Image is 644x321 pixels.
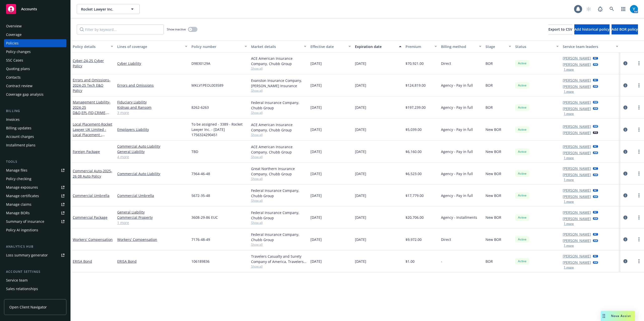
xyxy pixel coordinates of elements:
span: [DATE] [355,105,366,110]
a: Start snowing [584,4,594,14]
span: $5,039.00 [406,127,422,132]
a: [PERSON_NAME] [563,210,591,215]
a: Manage claims [4,200,66,208]
a: Overview [4,22,66,30]
span: Agency - Pay in full [441,83,473,88]
span: [DATE] [310,127,322,132]
a: [PERSON_NAME] [563,253,591,259]
div: Drag to move [601,311,607,321]
div: Billing [4,109,66,114]
span: [DATE] [310,259,322,264]
span: Agency - Pay in full [441,105,473,110]
span: Show all [251,66,306,71]
div: Coverage [6,31,22,39]
span: [DATE] [355,215,366,220]
div: Manage exposures [6,183,38,191]
a: [PERSON_NAME] [563,84,591,89]
span: - [441,259,442,264]
a: [PERSON_NAME] [563,194,591,199]
span: Agency - Installments [441,215,477,220]
span: [DATE] [355,149,366,154]
button: 1 more [564,222,574,225]
span: MKLV1PEOL003589 [191,83,223,88]
a: [PERSON_NAME] [563,124,591,129]
button: Stage [484,40,513,52]
a: Accounts [4,2,66,16]
div: Federal Insurance Company, Chubb Group [251,232,306,242]
div: Summary of insurance [6,218,44,226]
span: New BOR [486,127,501,132]
span: Show inactive [167,27,186,31]
div: Invoices [6,116,20,124]
span: [DATE] [310,61,322,66]
span: TBD [191,149,198,154]
span: Active [517,259,527,263]
button: Service team leaders [561,40,620,52]
span: Active [517,149,527,154]
div: Manage files [6,166,27,174]
a: Summary of insurance [4,218,66,226]
button: Export to CSV [548,24,572,34]
div: Analytics hub [4,244,66,249]
a: General Liability [117,209,187,215]
div: Policy details [73,44,108,49]
span: Show all [251,242,306,247]
div: Contract review [6,82,32,90]
div: Market details [251,44,301,49]
span: [DATE] [310,215,322,220]
span: $6,523.00 [406,171,422,176]
span: Nova Assist [611,314,631,318]
a: Commercial Property [117,215,187,220]
a: Workers' Compensation [73,237,113,242]
button: Billing method [439,40,484,52]
span: Show all [251,88,306,93]
span: $9,972.00 [406,237,422,242]
div: Federal Insurance Company, Chubb Group [251,210,306,221]
a: Search [607,4,617,14]
a: Installment plans [4,141,66,149]
a: more [636,258,642,264]
div: Service team leaders [563,44,613,49]
span: Open Client Navigator [9,304,47,310]
a: General Liability [117,149,187,154]
a: Service team [4,276,66,284]
span: [DATE] [310,149,322,154]
span: [DATE] [355,171,366,176]
button: Status [513,40,561,52]
div: ACE American Insurance Company, Chubb Group [251,122,306,133]
a: Commercial Umbrella [73,193,109,198]
a: circleInformation [622,171,628,177]
a: Policy AI ingestions [4,226,66,234]
a: ERISA Bond [117,259,187,264]
span: Export to CSV [548,27,572,32]
a: [PERSON_NAME] [563,260,591,265]
a: Manage BORs [4,209,66,217]
a: Cyber [73,58,104,68]
a: Local Placement [73,122,113,142]
a: [PERSON_NAME] [563,78,591,83]
span: - 2024-25 Tech E&O Policy [73,78,110,93]
a: Invoices [4,116,66,124]
div: Account charges [6,133,34,141]
span: Active [517,171,527,176]
a: [PERSON_NAME] [563,56,591,61]
button: Rocket Lawyer Inc. [77,4,140,14]
a: more [636,215,642,221]
a: Commercial Package [73,215,107,220]
a: circleInformation [622,215,628,221]
div: Service team [6,276,28,284]
span: Active [517,215,527,220]
a: [PERSON_NAME] [563,232,591,237]
span: $20,706.00 [406,215,424,220]
a: [PERSON_NAME] [563,172,591,177]
a: Kidnap and Ransom [117,105,187,110]
a: Manage exposures [4,183,66,191]
a: more [636,192,642,198]
div: Stage [486,44,506,49]
span: $1.00 [406,259,415,264]
a: [PERSON_NAME] [563,238,591,243]
span: 5672-35-48 [191,193,210,198]
a: 4 more [117,154,187,159]
div: Policy checking [6,175,31,183]
span: - 24-25 Cyber Policy [73,58,104,68]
